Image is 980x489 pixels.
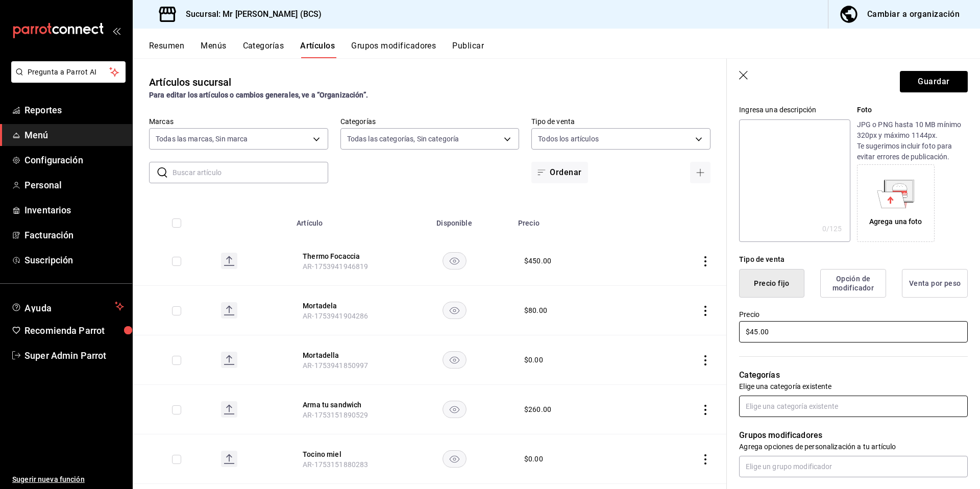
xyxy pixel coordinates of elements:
span: Recomienda Parrot [24,324,124,337]
label: Tipo de venta [531,118,710,125]
p: Agrega opciones de personalización a tu artículo [739,442,968,452]
button: Resumen [149,41,184,58]
div: Tipo de venta [739,254,968,265]
button: Categorías [243,41,284,58]
span: Todas las marcas, Sin marca [156,134,248,144]
th: Artículo [290,204,397,236]
div: 0 /125 [822,224,842,234]
span: Personal [24,178,124,192]
span: Suscripción [24,253,124,267]
p: Categorías [739,369,968,381]
label: Categorías [340,118,520,125]
button: Publicar [452,41,484,58]
button: edit-product-location [303,400,384,410]
a: Pregunta a Parrot AI [7,74,126,85]
label: Marcas [149,118,328,125]
div: $ 450.00 [524,256,551,266]
span: Sugerir nueva función [12,474,124,485]
button: availability-product [443,401,467,418]
button: actions [700,454,710,464]
input: Buscar artículo [173,162,328,183]
div: Artículos sucursal [149,75,231,90]
button: Precio fijo [739,269,804,298]
button: availability-product [443,450,467,468]
span: Todos los artículos [538,134,599,144]
th: Precio [512,204,634,236]
strong: Para editar los artículos o cambios generales, ve a “Organización”. [149,91,368,99]
button: Artículos [300,41,335,58]
div: $ 80.00 [524,305,547,315]
span: AR-1753941904286 [303,312,368,320]
p: Elige una categoría existente [739,381,968,392]
button: open_drawer_menu [112,27,120,35]
div: $ 260.00 [524,404,551,414]
div: $ 0.00 [524,454,543,464]
span: AR-1753941946819 [303,262,368,271]
button: actions [700,355,710,365]
span: Configuración [24,153,124,167]
button: Venta por peso [902,269,968,298]
p: JPG o PNG hasta 10 MB mínimo 320px y máximo 1144px. Te sugerimos incluir foto para evitar errores... [857,119,968,162]
button: Opción de modificador [820,269,886,298]
p: Foto [857,105,968,115]
h3: Sucursal: Mr [PERSON_NAME] (BCS) [178,8,322,20]
p: Grupos modificadores [739,429,968,442]
button: edit-product-location [303,251,384,261]
div: Agrega una foto [869,216,922,227]
span: Ayuda [24,300,111,312]
label: Precio [739,311,968,318]
button: edit-product-location [303,449,384,459]
div: navigation tabs [149,41,980,58]
button: Ordenar [531,162,587,183]
button: availability-product [443,252,467,270]
button: actions [700,256,710,266]
button: Guardar [900,71,968,92]
button: actions [700,405,710,415]
span: Reportes [24,103,124,117]
input: $0.00 [739,321,968,343]
div: $ 0.00 [524,355,543,365]
button: edit-product-location [303,350,384,360]
span: Facturación [24,228,124,242]
span: AR-1753941850997 [303,361,368,370]
span: AR-1753151890529 [303,411,368,419]
div: Ingresa una descripción [739,105,850,115]
span: Inventarios [24,203,124,217]
input: Elige un grupo modificador [739,456,968,477]
span: Menú [24,128,124,142]
th: Disponible [397,204,512,236]
span: Super Admin Parrot [24,349,124,362]
input: Elige una categoría existente [739,396,968,417]
div: Agrega una foto [860,167,932,239]
span: Todas las categorías, Sin categoría [347,134,459,144]
span: Pregunta a Parrot AI [28,67,110,78]
button: availability-product [443,302,467,319]
button: Pregunta a Parrot AI [11,61,126,83]
button: actions [700,306,710,316]
div: Cambiar a organización [867,7,960,21]
button: Menús [201,41,226,58]
button: Grupos modificadores [351,41,436,58]
button: availability-product [443,351,467,369]
span: AR-1753151880283 [303,460,368,469]
button: edit-product-location [303,301,384,311]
